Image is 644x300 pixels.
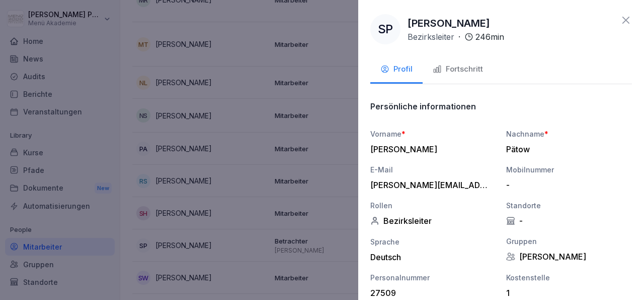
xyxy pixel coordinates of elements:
div: Fortschritt [433,64,483,75]
p: Bezirksleiter [408,31,454,43]
button: Profil [370,56,423,84]
div: Kostenstelle [506,272,632,283]
div: - [506,180,627,190]
p: 246 min [475,31,504,43]
div: 27509 [370,288,491,298]
p: Persönliche informationen [370,101,476,111]
div: E-Mail [370,164,496,175]
div: Nachname [506,129,632,139]
p: [PERSON_NAME] [408,16,490,31]
div: [PERSON_NAME][EMAIL_ADDRESS][PERSON_NAME][DOMAIN_NAME] [370,180,491,190]
div: Pätow [506,144,627,154]
div: Gruppen [506,236,632,247]
div: Profil [380,64,413,75]
div: Standorte [506,200,632,211]
div: [PERSON_NAME] [370,144,491,154]
div: Mobilnummer [506,164,632,175]
div: Deutsch [370,252,496,262]
div: Vorname [370,129,496,139]
div: 1 [506,288,627,298]
div: - [506,216,632,226]
div: Sprache [370,236,496,247]
div: Bezirksleiter [370,216,496,226]
div: [PERSON_NAME] [506,252,632,262]
div: SP [370,14,400,44]
div: · [408,31,504,43]
div: Rollen [370,200,496,211]
div: Personalnummer [370,272,496,283]
button: Fortschritt [423,56,493,84]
